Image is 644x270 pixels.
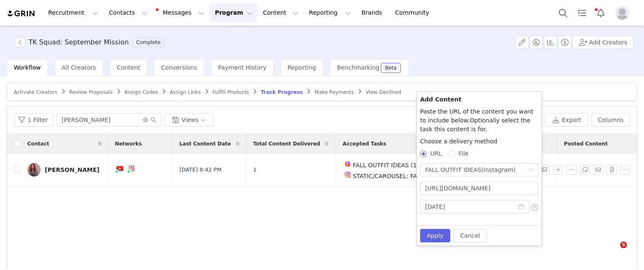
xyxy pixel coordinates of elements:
[593,165,607,175] span: Send Email
[568,164,618,174] div: [DATE] 8:42 PM
[420,138,497,145] label: Choose a delivery method
[353,162,425,169] span: FALL OUTFIT IDEAS (1/1)
[213,89,249,95] span: Fulfill Products
[143,117,148,122] i: icon: close-circle
[128,165,135,172] img: instagram.svg
[261,89,303,95] span: Track Progress
[62,64,96,71] span: All Creators
[179,166,221,174] span: [DATE] 8:42 PM
[420,182,538,195] input: URL
[253,166,257,174] span: 1
[29,37,129,47] h3: TK Squad: September Mission
[420,117,530,132] span: Optionally select the task this content is for.
[420,95,538,104] p: Add Content
[314,89,354,95] span: Make Payments
[304,3,356,22] button: Reporting
[14,113,53,127] button: 1 Filter
[420,229,450,242] button: Apply
[554,3,572,22] button: Search
[603,241,623,262] iframe: Intercom live chat
[427,150,445,157] span: URL
[165,113,214,127] button: Views
[455,150,472,157] span: File
[218,64,267,71] span: Payment History
[7,10,36,18] img: grin logo
[385,65,397,70] div: Beta
[151,117,156,123] i: icon: search
[528,167,533,173] i: icon: down
[115,140,142,148] span: Networks
[27,140,49,148] span: Contact
[179,140,231,148] span: Last Content Date
[353,173,482,179] span: STATIC/CAROUSEL: FALL OUTFIT IDEAS (0/1)
[15,37,168,47] span: [object Object]
[161,64,197,71] span: Conversions
[132,37,165,47] span: Complete
[420,200,529,213] input: Posted Date
[27,163,101,177] a: [PERSON_NAME]
[390,3,438,22] a: Community
[258,3,304,22] button: Content
[620,241,627,248] span: 5
[541,161,550,170] a: 1/1
[366,89,401,95] span: View Declined
[14,64,41,71] span: Workflow
[43,3,104,22] button: Recruitment
[591,113,630,127] button: Columns
[344,171,351,178] img: instagram.svg
[288,64,316,71] span: Reporting
[117,64,140,71] span: Content
[153,3,209,22] button: Messages
[420,108,533,124] span: Paste the URL of the content you want to include below.
[572,36,634,49] button: Add Creators
[69,89,113,95] span: Review Proposals
[564,140,608,148] span: Posted Content
[425,164,516,176] div: FALL OUTFIT IDEAS
[518,204,524,210] i: icon: calendar
[337,64,379,71] span: Benchmarking
[343,140,386,148] span: Accepted Tasks
[615,6,629,20] img: placeholder-profile.jpg
[125,89,158,95] span: Assign Codes
[45,166,99,173] div: [PERSON_NAME]
[610,6,637,20] button: Profile
[592,3,610,22] button: Notifications
[356,3,390,22] a: Brands
[104,3,152,22] button: Contacts
[253,140,320,148] span: Total Content Delivered
[57,113,161,127] input: Search...
[210,3,257,22] button: Program
[454,229,487,242] button: Cancel
[545,113,588,127] button: Export
[481,166,516,173] span: (Instagram)
[14,89,57,95] span: Activate Creators
[573,3,591,22] a: Tasks
[344,161,351,167] img: instagram-reels.svg
[170,89,201,95] span: Assign Links
[27,163,41,177] img: 0f66f672-8e41-4e7c-8f92-eb2a25526947.jpg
